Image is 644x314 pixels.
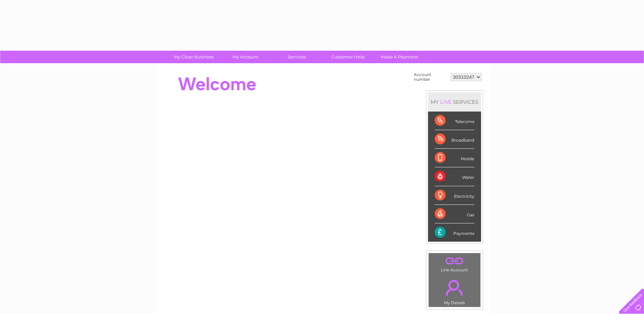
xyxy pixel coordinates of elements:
[439,99,453,105] div: LIVE
[435,223,474,242] div: Payments
[372,51,427,63] a: Make A Payment
[430,255,479,267] a: .
[435,167,474,186] div: Water
[428,92,481,112] div: MY SERVICES
[435,186,474,205] div: Electricity
[166,51,222,63] a: My Clear Business
[435,112,474,130] div: Telecoms
[412,71,449,83] td: Account number
[430,276,479,299] a: .
[217,51,273,63] a: My Account
[435,130,474,149] div: Broadband
[435,149,474,167] div: Mobile
[428,253,481,274] td: Link Account
[320,51,376,63] a: Customer Help
[435,205,474,223] div: Gas
[428,274,481,307] td: My Details
[269,51,325,63] a: Services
